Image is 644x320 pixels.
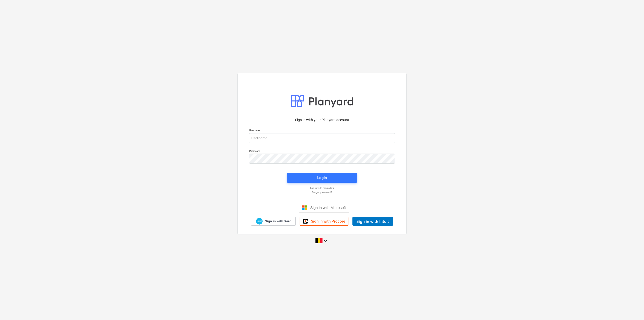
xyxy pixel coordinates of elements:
img: Xero logo [256,218,263,225]
span: Sign in with Procore [311,219,345,224]
a: Sign in with Xero [251,217,296,226]
p: Username [249,129,395,133]
div: Login [317,174,327,181]
a: Log in with magic link [247,186,397,190]
span: Sign in with Microsoft [310,205,346,210]
i: keyboard_arrow_down [323,238,329,244]
img: Microsoft logo [302,205,307,210]
p: Password [249,149,395,154]
p: Sign in with your Planyard account [249,117,395,123]
a: Forgot password? [247,191,397,194]
input: Username [249,133,395,143]
a: Sign in with Procore [300,217,348,226]
button: Login [287,173,357,183]
span: Sign in with Xero [265,219,291,224]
